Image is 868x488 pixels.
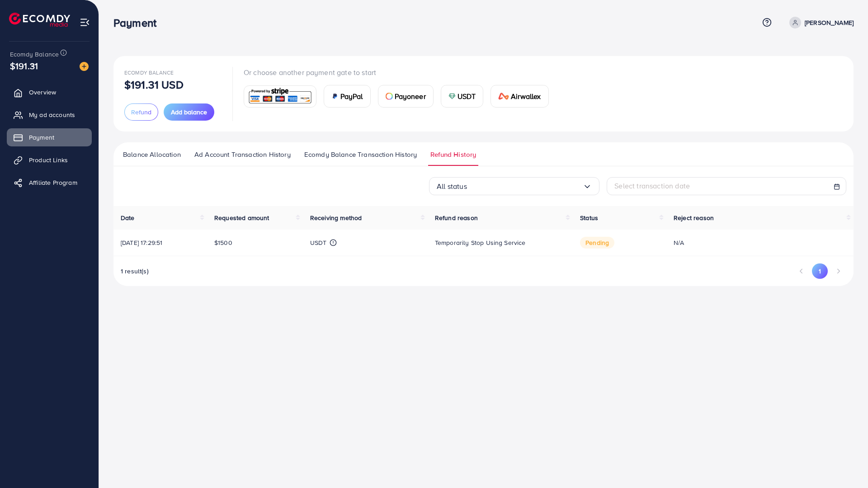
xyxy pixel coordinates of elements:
span: Product Links [29,155,68,164]
span: Select transaction date [614,181,690,191]
p: USDT [310,237,327,248]
a: cardUSDT [441,85,484,108]
button: Go to page 1 [812,263,828,279]
span: Reject reason [674,213,714,222]
a: cardPayPal [324,85,371,108]
span: Date [121,213,135,222]
span: Temporarily stop using service [435,238,526,247]
span: Ecomdy Balance [124,69,174,76]
span: Status [580,213,598,222]
span: pending [580,237,614,249]
span: Payoneer [395,91,426,102]
span: Ad Account Transaction History [194,150,291,160]
h3: Payment [113,16,164,29]
span: Refund reason [435,213,478,222]
span: All status [437,179,467,193]
img: card [247,87,313,106]
input: Search for option [467,179,583,193]
a: Overview [7,83,92,101]
span: Requested amount [214,213,269,222]
span: PayPal [340,91,363,102]
img: image [80,62,89,71]
span: 1 result(s) [121,267,149,276]
iframe: Chat [830,447,861,481]
a: Product Links [7,151,92,169]
span: Payment [29,133,54,142]
span: Refund History [430,150,476,160]
a: card [244,85,316,108]
span: Affiliate Program [29,178,77,187]
img: card [448,93,456,100]
p: Or choose another payment gate to start [244,67,556,78]
img: logo [9,13,70,27]
div: Search for option [429,177,599,195]
button: Refund [124,103,158,121]
span: Balance Allocation [123,150,181,160]
p: [PERSON_NAME] [805,17,854,28]
a: Payment [7,128,92,146]
img: card [331,93,339,100]
a: [PERSON_NAME] [786,17,854,28]
ul: Pagination [793,263,846,279]
p: $191.31 USD [124,79,184,90]
a: cardPayoneer [378,85,434,108]
span: My ad accounts [29,110,75,119]
span: Ecomdy Balance Transaction History [304,150,417,160]
span: [DATE] 17:29:51 [121,238,162,247]
img: menu [80,17,90,28]
span: Airwallex [511,91,541,102]
a: cardAirwallex [491,85,548,108]
button: Add balance [164,103,214,121]
span: USDT [458,91,476,102]
span: Overview [29,88,56,97]
span: Receiving method [310,213,362,222]
span: Ecomdy Balance [10,50,59,59]
a: My ad accounts [7,106,92,124]
span: N/A [674,238,684,247]
span: Refund [131,108,151,117]
img: card [498,93,509,100]
span: $191.31 [10,59,38,72]
img: card [386,93,393,100]
a: Affiliate Program [7,174,92,192]
span: Add balance [171,108,207,117]
span: $1500 [214,238,232,247]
